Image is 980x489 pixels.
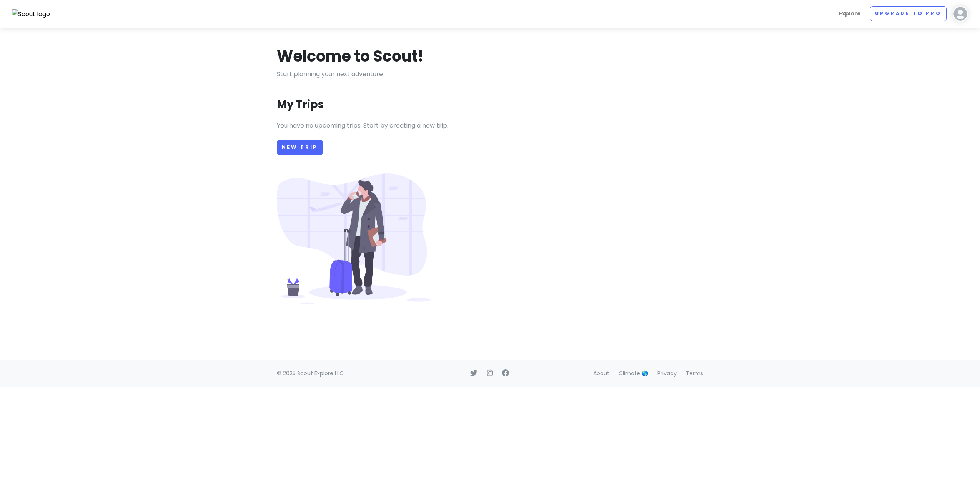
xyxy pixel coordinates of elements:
[277,140,323,155] a: New Trip
[12,9,50,19] img: Scout logo
[277,98,324,111] h3: My Trips
[277,173,431,304] img: Person with luggage at airport
[277,69,704,79] p: Start planning your next adventure
[686,369,703,377] a: Terms
[836,6,864,21] a: Explore
[277,46,424,66] h1: Welcome to Scout!
[619,369,648,377] a: Climate 🌎
[870,6,947,21] a: Upgrade to Pro
[277,121,704,131] p: You have no upcoming trips. Start by creating a new trip.
[953,6,968,22] img: User profile
[657,369,677,377] a: Privacy
[593,369,609,377] a: About
[277,369,344,377] span: © 2025 Scout Explore LLC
